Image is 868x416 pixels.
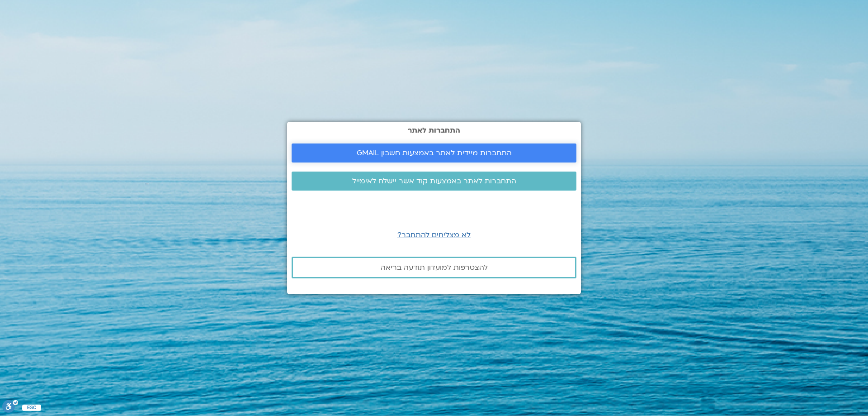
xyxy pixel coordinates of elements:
[292,143,576,163] a: התחברות מיידית לאתר באמצעות חשבון GMAIL
[357,149,512,157] span: התחברות מיידית לאתר באמצעות חשבון GMAIL
[292,257,576,278] a: להצטרפות למועדון תודעה בריאה
[381,263,488,272] span: להצטרפות למועדון תודעה בריאה
[352,177,516,185] span: התחברות לאתר באמצעות קוד אשר יישלח לאימייל
[397,230,471,240] a: לא מצליחים להתחבר?
[292,172,576,191] a: התחברות לאתר באמצעות קוד אשר יישלח לאימייל
[292,126,576,134] h2: התחברות לאתר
